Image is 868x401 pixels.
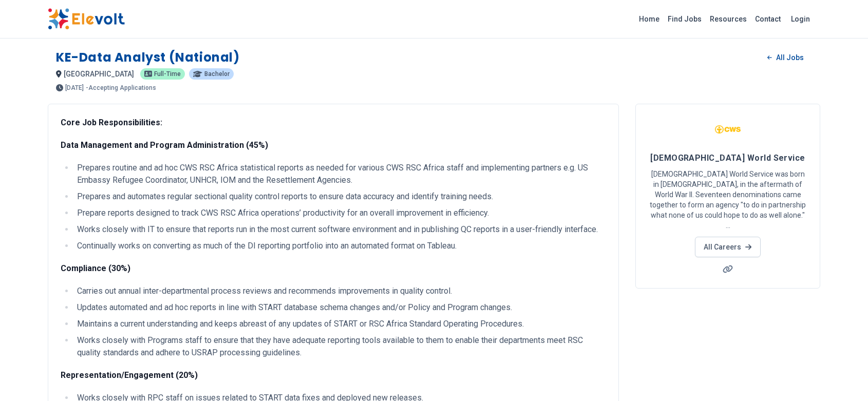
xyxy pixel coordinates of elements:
span: [DATE] [65,85,84,91]
span: full-time [154,71,181,77]
span: [GEOGRAPHIC_DATA] [64,70,134,78]
p: - Accepting Applications [86,85,156,91]
a: Find Jobs [664,11,706,27]
img: Church World Service [715,117,741,142]
a: Home [635,11,664,27]
p: [DEMOGRAPHIC_DATA] World Service was born in [DEMOGRAPHIC_DATA], in the aftermath of World War II... [648,169,807,231]
img: Elevolt [48,8,125,30]
li: Works closely with Programs staff to ensure that they have adequate reporting tools available to ... [74,334,606,359]
strong: Compliance (30%) [61,263,130,273]
li: Prepare reports designed to track CWS RSC Africa operations’ productivity for an overall improvem... [74,207,606,219]
a: All Careers [695,237,760,257]
li: Updates automated and ad hoc reports in line with START database schema changes and/or Policy and... [74,301,606,314]
li: Carries out annual inter-departmental process reviews and recommends improvements in quality cont... [74,285,606,297]
strong: Data Management and Program Administration (45%) [61,140,268,150]
strong: Core Job Responsibilities: [61,118,162,127]
span: bachelor [204,71,230,77]
h1: KE-Data Analyst (National) [56,49,240,66]
li: Prepares and automates regular sectional quality control reports to ensure data accuracy and iden... [74,190,606,203]
a: All Jobs [759,50,812,65]
a: Login [785,9,816,29]
strong: Representation/Engagement (20%) [61,370,198,380]
li: Works closely with IT to ensure that reports run in the most current software environment and in ... [74,223,606,236]
li: Continually works on converting as much of the DI reporting portfolio into an automated format on... [74,240,606,252]
span: [DEMOGRAPHIC_DATA] World Service [650,153,805,163]
li: Maintains a current understanding and keeps abreast of any updates of START or RSC Africa Standar... [74,318,606,330]
a: Resources [706,11,751,27]
li: Prepares routine and ad hoc CWS RSC Africa statistical reports as needed for various CWS RSC Afri... [74,162,606,186]
a: Contact [751,11,785,27]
